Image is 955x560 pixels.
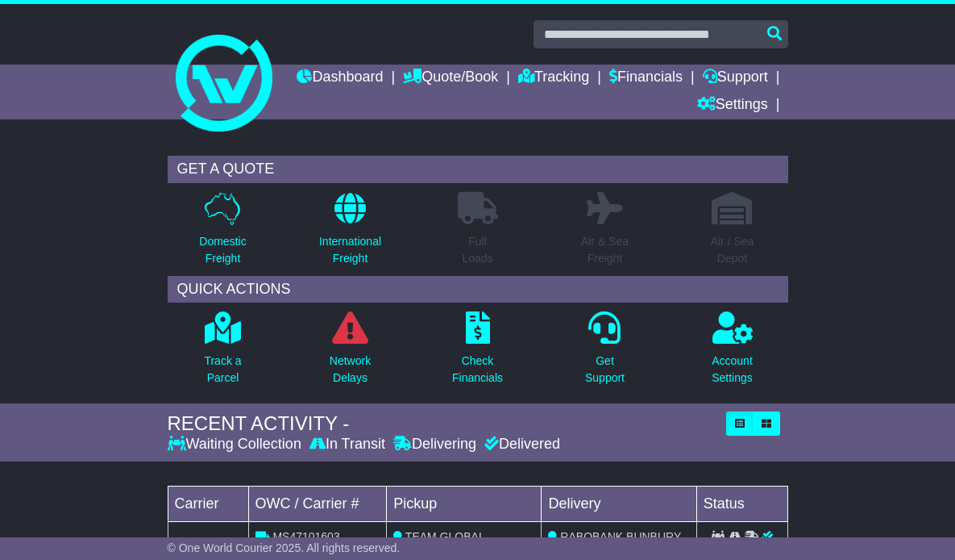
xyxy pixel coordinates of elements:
td: Status [696,486,787,521]
a: NetworkDelays [329,311,372,395]
span: © One World Courier 2025. All rights reserved. [168,541,401,554]
p: Track a Parcel [204,353,241,387]
td: Delivery [542,486,696,521]
p: Full Loads [458,233,498,267]
td: Carrier [168,486,248,521]
div: GET A QUOTE [168,156,788,183]
span: RABOBANK BUNBURY [560,530,681,543]
a: GetSupport [584,311,625,395]
a: Dashboard [297,65,383,92]
p: Network Delays [330,353,371,387]
div: Waiting Collection [168,436,305,453]
p: Air & Sea Freight [581,233,629,267]
a: Tracking [518,65,589,92]
a: DomesticFreight [198,191,247,276]
a: InternationalFreight [318,191,382,276]
a: Financials [609,65,683,92]
td: OWC / Carrier # [248,486,387,521]
td: Pickup [387,486,542,521]
p: International Freight [319,233,381,267]
div: In Transit [305,436,389,453]
div: QUICK ACTIONS [168,276,788,303]
p: Check Financials [452,353,503,387]
a: Support [703,65,768,92]
a: Track aParcel [203,311,242,395]
p: Get Support [585,353,625,387]
p: Air / Sea Depot [711,233,754,267]
div: Delivering [389,436,480,453]
div: RECENT ACTIVITY - [168,412,718,436]
span: MS47101603 [272,530,339,543]
p: Account Settings [712,353,753,387]
div: Delivered [480,436,560,453]
a: Quote/Book [403,65,498,92]
a: AccountSettings [711,311,754,395]
p: Domestic Freight [199,233,246,267]
a: Settings [697,92,768,119]
a: CheckFinancials [451,311,504,395]
span: TEAM GLOBAL EXPRESS [393,530,484,560]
